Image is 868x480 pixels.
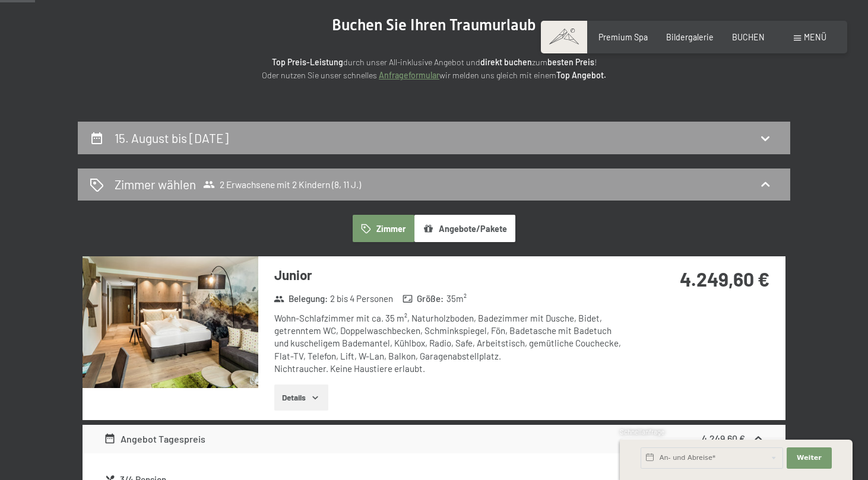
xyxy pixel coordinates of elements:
span: Weiter [797,453,822,463]
h2: Zimmer wählen [115,176,196,193]
div: Wohn-Schlafzimmer mit ca. 35 m², Naturholzboden, Badezimmer mit Dusche, Bidet, getrenntem WC, Dop... [274,312,628,375]
span: 2 bis 4 Personen [330,293,393,305]
strong: Belegung : [274,293,328,305]
span: 2 Erwachsene mit 2 Kindern (8, 11 J.) [203,179,361,190]
span: Schnellanfrage [620,428,664,436]
span: 35 m² [446,293,467,305]
button: Details [274,384,328,411]
button: Weiter [787,447,832,469]
h3: Junior [274,266,628,284]
span: Menü [804,32,826,42]
strong: direkt buchen [480,57,532,67]
img: mss_renderimg.php [83,256,258,388]
h2: 15. August bis [DATE] [115,131,229,145]
strong: 4.249,60 € [680,268,769,290]
button: Angebote/Pakete [414,215,515,242]
a: Bildergalerie [666,32,714,42]
span: Buchen Sie Ihren Traumurlaub [332,16,536,34]
a: BUCHEN [732,32,765,42]
strong: besten Preis [547,57,594,67]
div: Angebot Tagespreis [104,432,206,446]
div: Angebot Tagespreis4.249,60 € [83,425,785,453]
strong: Top Preis-Leistung [272,57,343,67]
strong: Top Angebot. [556,70,606,80]
a: Premium Spa [598,32,648,42]
a: Anfrageformular [379,70,439,80]
strong: Größe : [403,293,444,305]
button: Zimmer [353,215,414,242]
p: durch unser All-inklusive Angebot und zum ! Oder nutzen Sie unser schnelles wir melden uns gleich... [173,56,695,82]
